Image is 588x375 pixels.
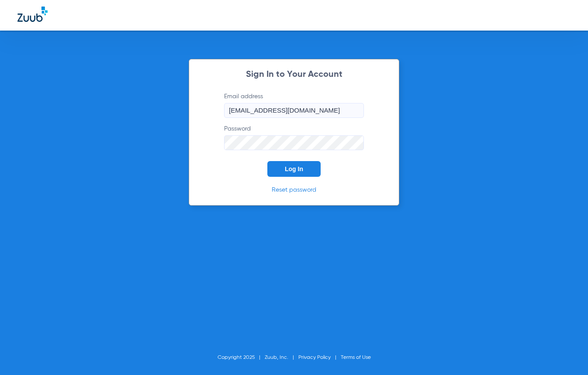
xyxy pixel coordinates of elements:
[285,165,303,172] span: Log In
[224,124,364,150] label: Password
[544,333,588,375] iframe: Chat Widget
[265,353,298,362] li: Zuub, Inc.
[224,92,364,118] label: Email address
[267,161,321,177] button: Log In
[341,355,371,360] a: Terms of Use
[272,187,316,193] a: Reset password
[211,70,377,79] h2: Sign In to Your Account
[17,7,48,22] img: Zuub Logo
[218,353,265,362] li: Copyright 2025
[224,135,364,150] input: Password
[298,355,331,360] a: Privacy Policy
[224,103,364,118] input: Email address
